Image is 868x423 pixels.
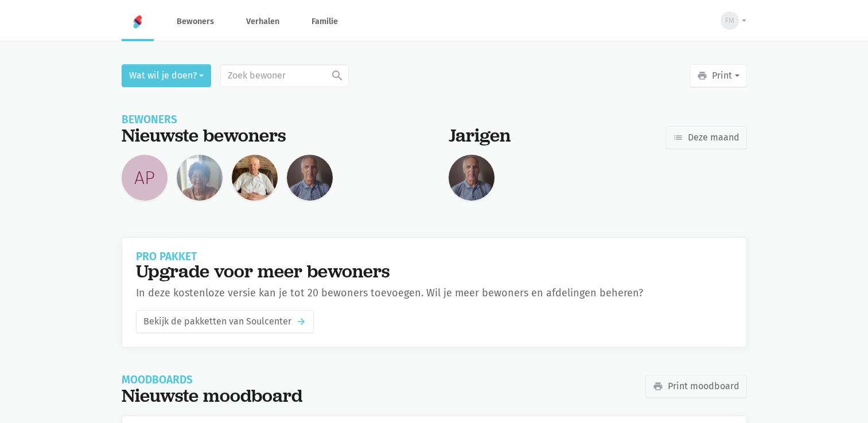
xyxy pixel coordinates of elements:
[122,115,747,125] div: Bewoners
[296,316,306,327] i: arrow_forward
[449,125,511,146] div: Jarigen
[449,155,495,201] img: Edie
[220,64,349,87] input: Zoek bewoner
[134,163,155,193] span: AP
[122,385,302,406] div: Nieuwste moodboard
[136,310,314,333] a: Bekijk de pakketten van Soulcenterarrow_forward
[302,2,347,41] a: Familie
[645,375,747,398] a: Print moodboard
[673,132,683,143] i: list
[122,64,211,87] button: Wat wil je doen?
[725,15,734,26] span: FM
[168,2,223,41] a: Bewoners
[665,126,747,149] a: Deze maand
[136,285,733,301] div: In deze kostenloze versie kan je tot 20 bewoners toevoegen. Wil je meer bewoners en afdelingen be...
[713,7,746,34] button: FM
[122,375,302,385] div: Moodboards
[136,252,733,262] div: Pro pakket
[122,155,168,201] a: AP
[177,155,223,201] img: Sofie
[232,155,278,201] img: Lau
[237,2,289,41] a: Verhalen
[287,155,333,201] img: Edie
[122,125,420,146] div: Nieuwste bewoners
[653,381,663,391] i: print
[697,70,707,81] i: print
[136,262,733,280] h2: Upgrade voor meer bewoners
[690,64,746,87] button: Print
[131,15,145,29] img: Home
